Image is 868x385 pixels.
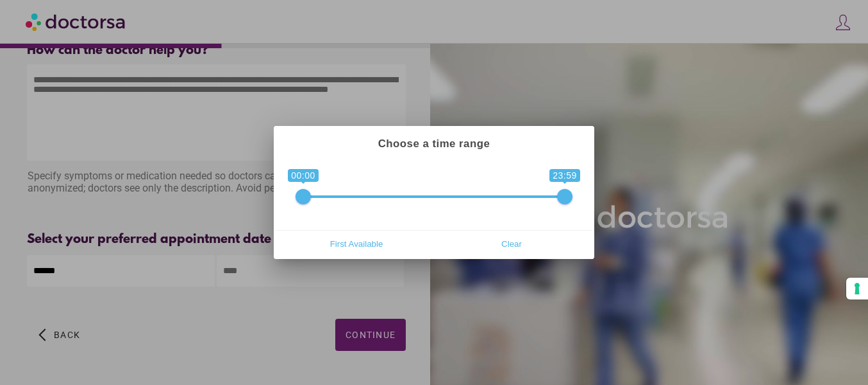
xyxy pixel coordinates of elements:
button: Clear [434,233,589,254]
strong: Choose a time range [378,138,490,150]
span: 00:00 [288,169,319,182]
span: Clear [438,234,585,253]
button: Your consent preferences for tracking technologies [846,278,868,300]
span: 23:59 [549,169,580,182]
button: First Available [279,233,434,254]
span: First Available [283,234,430,253]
